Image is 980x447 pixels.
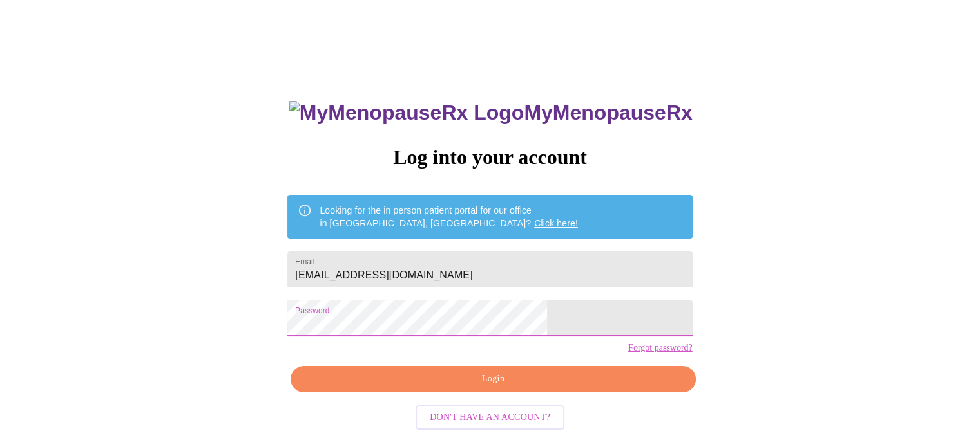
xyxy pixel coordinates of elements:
div: Looking for the in person patient portal for our office in [GEOGRAPHIC_DATA], [GEOGRAPHIC_DATA]? [320,199,578,235]
button: Login [291,366,695,392]
span: Don't have an account? [430,410,550,426]
a: Click here! [534,218,578,228]
h3: Log into your account [287,145,692,169]
button: Don't have an account? [416,405,564,430]
a: Forgot password? [628,343,693,353]
h3: MyMenopauseRx [289,101,693,125]
img: MyMenopauseRx Logo [289,101,524,125]
a: Don't have an account? [412,410,568,421]
span: Login [305,371,680,387]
